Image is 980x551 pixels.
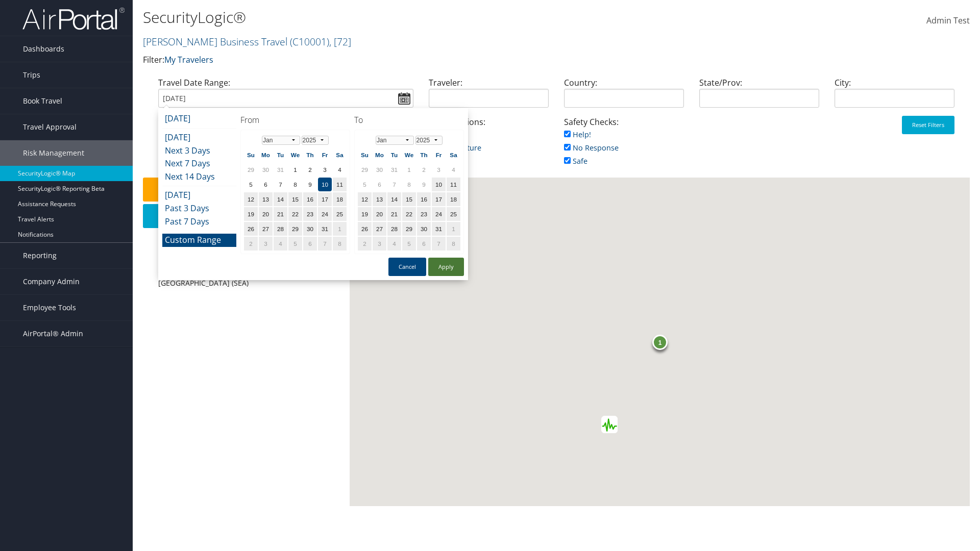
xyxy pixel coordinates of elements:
span: Risk Management [23,140,84,166]
p: Filter: [143,54,694,67]
th: We [288,148,302,162]
span: Trips [23,62,40,88]
td: 29 [358,163,372,177]
span: Company Admin [23,269,80,294]
td: 6 [303,237,317,251]
td: 5 [402,237,416,251]
td: 13 [259,192,273,206]
td: 6 [373,178,386,191]
span: Admin Test [926,15,970,26]
td: 7 [432,237,446,251]
td: 28 [387,222,401,236]
td: 22 [402,207,416,221]
a: My Travelers [164,54,213,65]
td: 16 [303,192,317,206]
td: 10 [432,178,446,191]
td: 18 [447,192,460,206]
img: airportal-logo.png [22,7,125,31]
li: Next 14 Days [162,170,236,184]
div: Green earthquake alert (Magnitude 4.9M, Depth:10km) in [unknown] 09/09/2025 19:02 UTC, No people ... [601,417,618,433]
th: Th [417,148,431,162]
td: 26 [244,222,258,236]
li: Custom Range [162,234,236,247]
td: 9 [303,178,317,191]
li: [DATE] [162,131,236,144]
td: 2 [358,237,372,251]
td: 29 [402,222,416,236]
td: 30 [303,222,317,236]
td: 3 [373,237,386,251]
div: 1 Travelers [143,232,350,252]
td: 8 [447,237,460,251]
td: 13 [373,192,386,206]
th: Sa [447,148,460,162]
td: 9 [417,178,431,191]
td: 12 [244,192,258,206]
td: 22 [288,207,302,221]
td: 29 [288,222,302,236]
td: 4 [274,237,287,251]
div: 1 [652,335,667,350]
th: Mo [373,148,386,162]
td: 26 [358,222,372,236]
td: 6 [259,178,273,191]
td: 15 [402,192,416,206]
a: Admin Test [926,5,970,37]
th: Su [244,148,258,162]
div: Trip Locations: [421,116,556,164]
li: Next 3 Days [162,144,236,158]
span: , [ 72 ] [329,35,351,48]
li: Past 7 Days [162,215,236,229]
span: Employee Tools [23,295,76,320]
th: Su [358,148,372,162]
div: City: [827,77,962,116]
li: Next 7 Days [162,157,236,170]
td: 17 [432,192,446,206]
span: Travel Approval [23,114,77,140]
a: Help! [564,130,591,139]
td: 16 [417,192,431,206]
span: AirPortal® Admin [23,321,83,346]
a: [PERSON_NAME] Business Travel [143,35,351,48]
td: 7 [318,237,332,251]
td: 4 [387,237,401,251]
td: 21 [274,207,287,221]
td: 28 [274,222,287,236]
span: ( C10001 ) [290,35,329,48]
span: Reporting [23,243,57,268]
div: Travel Date Range: [151,77,421,116]
td: 3 [259,237,273,251]
td: 1 [447,222,460,236]
div: Air/Hotel/Rail: [151,116,286,155]
th: Mo [259,148,273,162]
td: 11 [447,178,460,191]
td: 8 [288,178,302,191]
td: 17 [318,192,332,206]
span: Book Travel [23,88,62,114]
h4: To [354,114,464,126]
td: 1 [333,222,347,236]
td: 27 [373,222,386,236]
td: 8 [333,237,347,251]
a: Safe [564,156,587,166]
td: 29 [244,163,258,177]
td: 19 [358,207,372,221]
td: 6 [417,237,431,251]
td: 4 [333,163,347,177]
button: Safety Check [143,178,345,202]
td: 12 [358,192,372,206]
td: 27 [259,222,273,236]
th: Th [303,148,317,162]
td: 3 [318,163,332,177]
th: Fr [318,148,332,162]
span: Dashboards [23,36,64,62]
td: 23 [417,207,431,221]
th: Fr [432,148,446,162]
div: Green earthquake alert (Magnitude 5.1M, Depth:10km) in [unknown] 09/09/2025 19:31 UTC, No people ... [601,416,618,432]
td: 30 [417,222,431,236]
td: 24 [432,207,446,221]
div: Country: [556,77,692,116]
td: 14 [274,192,287,206]
button: Reset Filters [902,116,954,134]
td: 5 [288,237,302,251]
